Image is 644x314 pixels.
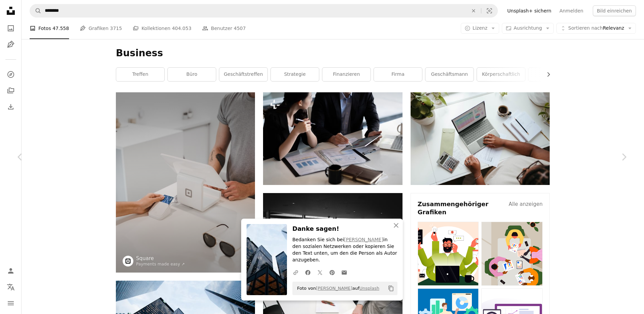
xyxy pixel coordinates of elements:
[555,5,587,16] a: Anmelden
[568,25,603,31] span: Sortieren nach
[542,68,550,81] button: Liste nach rechts verschieben
[172,25,191,32] span: 404.053
[481,222,543,285] img: premium_vector-1710425434883-777491e24a16
[385,283,397,294] button: In die Zwischenablage kopieren
[202,18,246,39] a: Benutzer 4507
[509,200,543,208] h4: Alle anzeigen
[80,18,122,39] a: Grafiken 3715
[4,296,18,310] button: Menü
[425,68,474,81] a: Geschäftsmann
[30,4,41,17] button: Unsplash suchen
[411,135,550,142] a: Eine Person, die mit einem Laptop an einem Tisch sitzt
[338,265,350,279] a: Via E-Mail teilen teilen
[116,47,550,59] h1: Business
[556,23,636,34] button: Sortieren nachRelevanz
[123,256,133,266] img: Zum Profil von Square
[359,286,379,291] a: Unsplash
[473,25,487,31] span: Lizenz
[263,135,402,142] a: Nahaufnahme von Geschäftsleuten, die einen Finanzplan mit Papierkram und digitalem Tablet diskuti...
[568,25,624,32] span: Relevanz
[219,68,267,81] a: Geschäftstreffen
[418,200,508,216] h4: Zusammengehöriger Grafiken
[4,280,18,294] button: Sprache
[30,4,498,18] form: Finden Sie Bildmaterial auf der ganzen Webseite
[514,25,542,31] span: Ausrichtung
[263,193,402,286] img: people standing inside city building
[116,179,255,185] a: Person mit weißem Tablet-Computer auf dem Tisch
[292,224,397,234] h3: Danke sagen!
[4,100,18,114] a: Bisherige Downloads
[136,255,185,262] a: Square
[344,237,383,242] a: [PERSON_NAME]
[4,38,18,51] a: Grafiken
[4,68,18,81] a: Entdecken
[604,125,644,189] a: Weiter
[4,22,18,35] a: Fotos
[271,68,319,81] a: Strategie
[528,68,577,81] a: Gebäude
[302,265,314,279] a: Auf Facebook teilen
[503,5,555,16] a: Unsplash+ sichern
[374,68,422,81] a: Firma
[116,68,164,81] a: Treffen
[133,18,191,39] a: Kollektionen 404.053
[322,68,371,81] a: finanzieren
[168,68,216,81] a: Büro
[477,68,525,81] a: körperschaftlich
[136,262,185,266] a: Payments made easy ↗
[314,265,326,279] a: Auf Twitter teilen
[4,84,18,97] a: Kollektionen
[316,286,352,291] a: [PERSON_NAME]
[593,5,636,16] button: Bild einreichen
[292,237,397,263] p: Bedanken Sie sich bei in den sozialen Netzwerken oder kopieren Sie den Text unten, um den die Per...
[502,23,554,34] button: Ausrichtung
[461,23,499,34] button: Lizenz
[263,92,402,185] img: Nahaufnahme von Geschäftsleuten, die einen Finanzplan mit Papierkram und digitalem Tablet diskuti...
[466,4,481,17] button: Löschen
[234,25,246,32] span: 4507
[294,283,379,294] span: Foto von auf
[509,200,543,216] a: Alle anzeigen
[4,264,18,278] a: Anmelden / Registrieren
[481,4,497,17] button: Visuelle Suche
[116,92,255,273] img: Person mit weißem Tablet-Computer auf dem Tisch
[110,25,122,32] span: 3715
[418,222,479,285] img: premium_vector-1710425435145-7f4f0b49edcf
[411,92,550,185] img: Eine Person, die mit einem Laptop an einem Tisch sitzt
[326,265,338,279] a: Auf Pinterest teilen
